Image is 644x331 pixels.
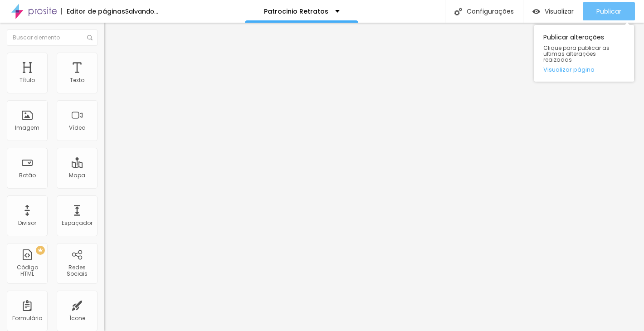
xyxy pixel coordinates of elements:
img: Icone [87,35,93,40]
span: Clique para publicar as ultimas alterações reaizadas [543,45,625,63]
div: Código HTML [9,264,45,277]
input: Buscar elemento [7,29,98,46]
div: Mapa [69,172,85,179]
img: Icone [454,8,462,15]
div: Formulário [12,315,42,321]
div: Divisor [18,220,36,226]
div: Vídeo [69,125,85,131]
div: Texto [70,77,84,83]
div: Editor de páginas [61,8,125,15]
div: Publicar alterações [534,25,634,82]
a: Visualizar página [543,67,625,73]
img: view-1.svg [532,8,540,15]
div: Ícone [69,315,85,321]
div: Título [20,77,35,83]
div: Botão [19,172,36,179]
span: Visualizar [545,8,574,15]
button: Visualizar [523,2,583,20]
span: Publicar [596,8,621,15]
div: Imagem [15,125,39,131]
div: Redes Sociais [59,264,95,277]
iframe: Editor [104,23,644,331]
div: Salvando... [125,8,158,15]
p: Patrocinio Retratos [264,8,328,15]
div: Espaçador [62,220,93,226]
button: Publicar [583,2,635,20]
